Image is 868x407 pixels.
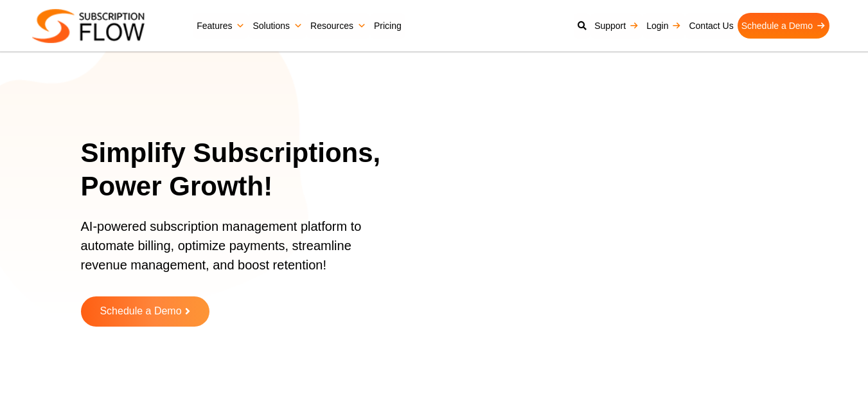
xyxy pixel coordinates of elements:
a: Login [642,13,685,39]
img: Subscriptionflow [32,9,145,43]
a: Schedule a Demo [81,296,209,327]
p: AI-powered subscription management platform to automate billing, optimize payments, streamline re... [81,217,385,287]
a: Contact Us [685,13,737,39]
a: Schedule a Demo [738,13,829,39]
span: Schedule a Demo [100,306,181,317]
a: Resources [306,13,370,39]
a: Support [590,13,642,39]
a: Features [193,13,249,39]
a: Solutions [249,13,306,39]
h1: Simplify Subscriptions, Power Growth! [81,136,401,204]
a: Pricing [370,13,405,39]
